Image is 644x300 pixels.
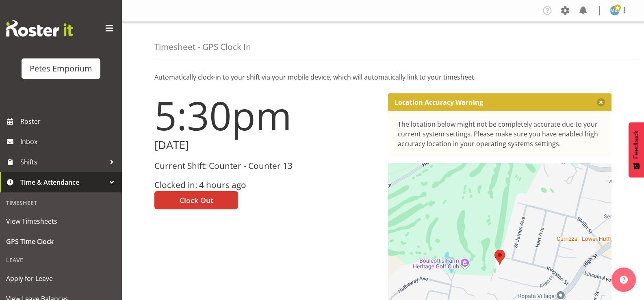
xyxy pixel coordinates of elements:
span: Apply for Leave [6,272,116,285]
h1: 5:30pm [154,93,378,137]
div: Timesheet [2,194,120,211]
span: Inbox [20,136,118,148]
span: Time & Attendance [20,176,106,188]
button: Close message [597,98,605,106]
span: Shifts [20,156,106,168]
h3: Clocked in: 4 hours ago [154,180,378,190]
button: Feedback - Show survey [629,122,644,177]
a: GPS Time Clock [2,231,120,252]
img: help-xxl-2.png [620,276,628,284]
span: Clock Out [180,195,213,205]
span: Feedback [633,130,640,159]
span: Roster [20,115,118,127]
a: Apply for Leave [2,268,120,289]
h3: Current Shift: Counter - Counter 13 [154,161,378,171]
p: Automatically clock-in to your shift via your mobile device, which will automatically link to you... [154,72,611,82]
button: Clock Out [154,191,238,209]
img: mandy-mosley3858.jpg [610,6,620,15]
span: GPS Time Clock [6,235,116,248]
p: Location Accuracy Warning [395,98,483,106]
div: Leave [2,252,120,268]
span: View Timesheets [6,215,116,227]
div: Petes Emporium [30,63,92,75]
div: The location below might not be completely accurate due to your current system settings. Please m... [398,119,602,149]
h4: Timesheet - GPS Clock In [154,42,251,52]
img: Rosterit website logo [6,20,73,37]
h2: [DATE] [154,139,378,151]
a: View Timesheets [2,211,120,231]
